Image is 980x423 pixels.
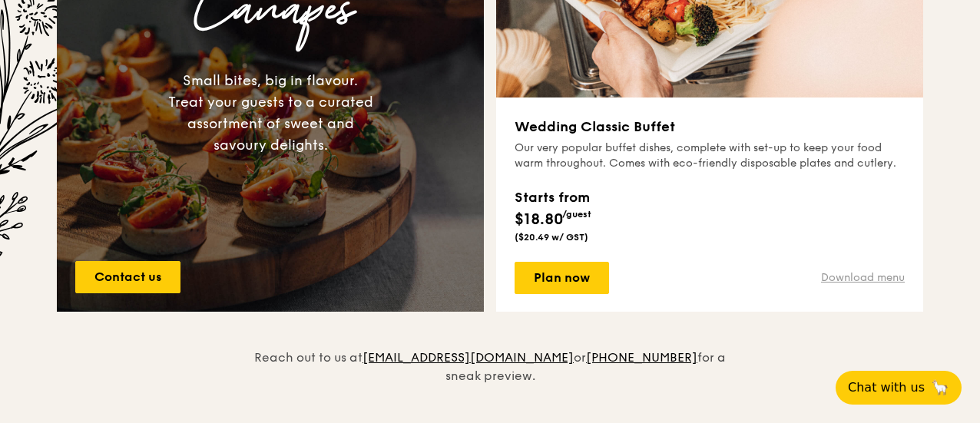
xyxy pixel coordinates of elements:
[515,116,905,137] h3: Wedding Classic Buffet
[515,262,609,294] a: Plan now
[848,378,925,397] span: Chat with us
[244,312,736,385] div: Reach out to us at or for a sneak preview.
[515,187,591,208] div: Starts from
[586,350,697,365] a: [PHONE_NUMBER]
[167,70,373,156] div: Small bites, big in flavour. Treat your guests to a curated assortment of sweet and savoury delig...
[515,140,905,171] div: Our very popular buffet dishes, complete with set-up to keep your food warm throughout. Comes wit...
[515,187,591,231] div: $18.80
[836,371,962,405] button: Chat with us🦙
[363,350,574,365] a: [EMAIL_ADDRESS][DOMAIN_NAME]
[75,261,180,293] a: Contact us
[562,209,591,220] span: /guest
[931,378,949,397] span: 🦙
[515,231,591,243] div: ($20.49 w/ GST)
[821,270,905,286] a: Download menu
